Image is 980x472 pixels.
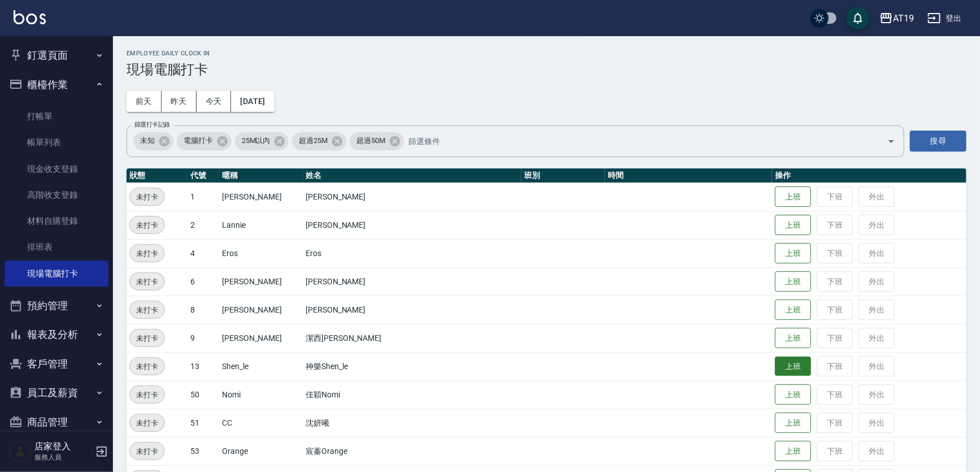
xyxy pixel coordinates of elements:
td: 潔西[PERSON_NAME] [303,324,521,352]
button: 商品管理 [5,408,108,437]
span: 電腦打卡 [177,135,220,146]
button: 釘選頁面 [5,41,108,70]
h3: 現場電腦打卡 [127,62,966,77]
span: 未打卡 [130,417,164,429]
th: 狀態 [127,168,188,183]
button: 上班 [775,441,811,462]
span: 未打卡 [130,276,164,288]
button: 客戶管理 [5,349,108,379]
span: 未打卡 [130,304,164,316]
td: [PERSON_NAME] [303,296,521,324]
td: 佳穎Nomi [303,380,521,409]
div: 超過25M [292,132,346,150]
span: 未打卡 [130,219,164,231]
span: 超過50M [350,135,392,146]
td: CC [219,409,303,437]
input: 篩選條件 [406,131,868,151]
h2: Employee Daily Clock In [127,50,966,57]
th: 姓名 [303,168,521,183]
a: 現金收支登錄 [5,156,108,182]
div: 未知 [133,132,173,150]
button: 櫃檯作業 [5,70,108,99]
td: [PERSON_NAME] [219,296,303,324]
div: 超過50M [350,132,404,150]
td: 6 [188,267,219,296]
td: 9 [188,324,219,352]
th: 操作 [772,168,966,183]
td: 2 [188,211,219,239]
span: 超過25M [292,135,334,146]
td: Eros [219,239,303,267]
a: 打帳單 [5,103,108,129]
button: 上班 [775,300,811,321]
td: [PERSON_NAME] [219,267,303,296]
td: 53 [188,437,219,465]
button: 上班 [775,357,811,376]
span: 未打卡 [130,445,164,457]
td: [PERSON_NAME] [303,211,521,239]
img: Person [9,440,32,463]
span: 未打卡 [130,361,164,373]
td: 沈妍曦 [303,409,521,437]
span: 25M以內 [235,135,277,146]
button: 搜尋 [910,131,966,151]
td: 神樂Shen_le [303,352,521,380]
label: 篩選打卡記錄 [134,120,170,129]
h5: 店家登入 [34,441,92,452]
button: Open [882,132,900,150]
div: AT19 [893,11,914,25]
button: 上班 [775,243,811,264]
td: Lannie [219,211,303,239]
span: 未打卡 [130,332,164,344]
button: 今天 [197,91,232,112]
td: 13 [188,352,219,380]
th: 代號 [188,168,219,183]
td: [PERSON_NAME] [303,267,521,296]
p: 服務人員 [34,452,92,462]
button: 報表及分析 [5,320,108,349]
button: 上班 [775,384,811,405]
span: 未知 [133,135,162,146]
button: 前天 [127,91,162,112]
td: 8 [188,296,219,324]
a: 帳單列表 [5,129,108,155]
button: AT19 [875,7,918,30]
th: 時間 [605,168,772,183]
a: 排班表 [5,234,108,260]
td: Orange [219,437,303,465]
a: 高階收支登錄 [5,182,108,208]
button: 員工及薪資 [5,378,108,408]
td: 1 [188,183,219,211]
button: 上班 [775,187,811,207]
td: Nomi [219,380,303,409]
a: 材料自購登錄 [5,208,108,234]
td: 51 [188,409,219,437]
span: 未打卡 [130,191,164,203]
a: 現場電腦打卡 [5,261,108,287]
td: [PERSON_NAME] [219,324,303,352]
button: [DATE] [231,91,274,112]
span: 未打卡 [130,389,164,401]
button: 上班 [775,328,811,349]
td: 50 [188,380,219,409]
td: Eros [303,239,521,267]
button: save [847,7,869,29]
div: 25M以內 [235,132,289,150]
span: 未打卡 [130,248,164,259]
th: 班別 [521,168,605,183]
button: 上班 [775,413,811,434]
img: Logo [14,10,46,24]
td: [PERSON_NAME] [219,183,303,211]
th: 暱稱 [219,168,303,183]
button: 上班 [775,215,811,236]
td: 4 [188,239,219,267]
button: 昨天 [162,91,197,112]
button: 預約管理 [5,291,108,321]
td: 宸蓁Orange [303,437,521,465]
td: Shen_le [219,352,303,380]
button: 登出 [923,8,966,29]
div: 電腦打卡 [177,132,232,150]
button: 上班 [775,271,811,292]
td: [PERSON_NAME] [303,183,521,211]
